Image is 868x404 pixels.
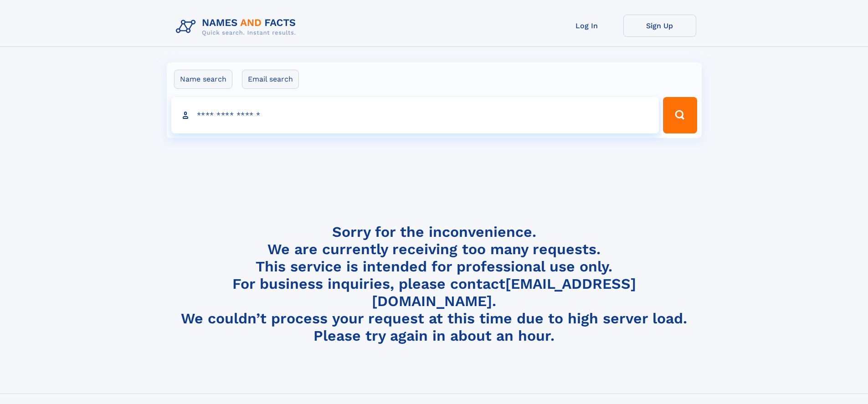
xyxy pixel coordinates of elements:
[172,15,303,39] img: Logo Names and Facts
[663,97,697,133] button: Search Button
[242,70,299,89] label: Email search
[172,223,696,345] h4: Sorry for the inconvenience. We are currently receiving too many requests. This service is intend...
[171,97,659,133] input: search input
[174,70,232,89] label: Name search
[623,15,696,37] a: Sign Up
[550,15,623,37] a: Log In
[372,275,636,310] a: [EMAIL_ADDRESS][DOMAIN_NAME]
